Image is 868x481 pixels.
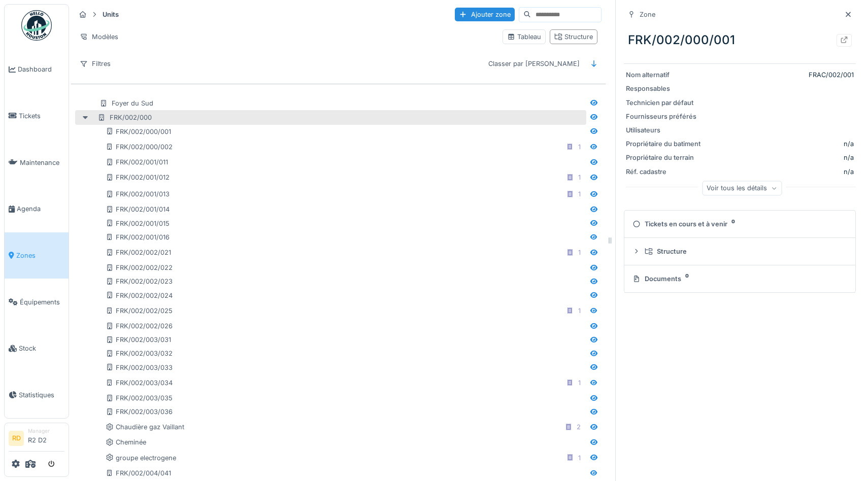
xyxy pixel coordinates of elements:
[632,219,843,229] div: Tickets en cours et à venir
[702,181,782,195] div: Voir tous les détails
[578,306,581,316] div: 1
[626,98,702,108] div: Technicien par défaut
[21,10,52,41] img: Badge_color-CXgf-gQk.svg
[106,189,170,199] div: FRK/002/001/013
[106,142,173,152] div: FRK/002/000/002
[577,422,581,432] div: 2
[19,343,64,353] span: Stock
[106,468,171,478] div: FRK/002/004/041
[5,186,69,232] a: Agenda
[5,139,69,186] a: Maintenance
[578,173,581,182] div: 1
[578,453,581,463] div: 1
[706,70,854,80] div: FRAC/002/001
[106,437,146,447] div: Cheminée
[645,247,843,256] div: Structure
[17,204,64,214] span: Agenda
[578,378,581,388] div: 1
[106,378,173,388] div: FRK/002/003/034
[106,335,171,345] div: FRK/002/003/031
[106,393,173,403] div: FRK/002/003/035
[28,427,64,435] div: Manager
[844,139,854,149] div: n/a
[9,427,64,452] a: RD ManagerR2 D2
[99,98,153,108] div: Foyer du Sud
[5,372,69,419] a: Statistiques
[9,431,24,446] li: RD
[106,157,168,167] div: FRK/002/001/011
[106,232,170,242] div: FRK/002/001/016
[628,242,851,261] summary: Structure
[106,321,173,331] div: FRK/002/002/026
[578,189,581,199] div: 1
[75,29,123,44] div: Modèles
[106,349,173,358] div: FRK/002/003/032
[106,277,173,286] div: FRK/002/002/023
[106,363,173,372] div: FRK/002/003/033
[5,46,69,93] a: Dashboard
[628,215,851,233] summary: Tickets en cours et à venir0
[106,219,170,228] div: FRK/002/001/015
[507,32,541,42] div: Tableau
[626,167,702,177] div: Réf. cadastre
[554,32,593,42] div: Structure
[628,269,851,288] summary: Documents0
[626,153,702,162] div: Propriétaire du terrain
[706,167,854,177] div: n/a
[19,390,64,400] span: Statistiques
[484,56,584,71] div: Classer par [PERSON_NAME]
[624,27,856,53] div: FRK/002/000/001
[20,297,64,307] span: Équipements
[626,84,702,93] div: Responsables
[18,64,64,74] span: Dashboard
[578,142,581,152] div: 1
[16,251,64,260] span: Zones
[106,453,176,463] div: groupe electrogene
[97,113,152,122] div: FRK/002/000
[626,112,702,121] div: Fournisseurs préférés
[20,158,64,167] span: Maintenance
[455,8,515,21] div: Ajouter zone
[75,56,115,71] div: Filtres
[106,204,170,214] div: FRK/002/001/014
[632,274,843,284] div: Documents
[626,125,702,135] div: Utilisateurs
[5,232,69,279] a: Zones
[5,325,69,372] a: Stock
[106,248,171,257] div: FRK/002/002/021
[106,127,171,136] div: FRK/002/000/001
[28,427,64,449] li: R2 D2
[106,173,170,182] div: FRK/002/001/012
[5,93,69,140] a: Tickets
[640,10,655,19] div: Zone
[578,248,581,257] div: 1
[106,263,173,272] div: FRK/002/002/022
[626,139,702,149] div: Propriétaire du batiment
[706,153,854,162] div: n/a
[106,306,173,316] div: FRK/002/002/025
[19,111,64,121] span: Tickets
[106,422,184,432] div: Chaudière gaz Vaillant
[5,279,69,325] a: Équipements
[626,70,702,80] div: Nom alternatif
[106,291,173,300] div: FRK/002/002/024
[106,407,173,417] div: FRK/002/003/036
[98,10,123,19] strong: Units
